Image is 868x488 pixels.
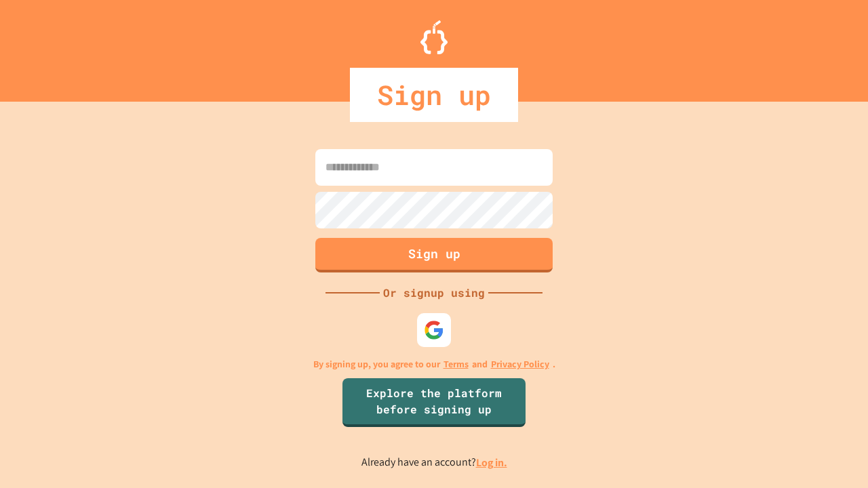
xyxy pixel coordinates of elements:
[315,238,553,272] button: Sign up
[350,68,518,122] div: Sign up
[313,357,555,371] p: By signing up, you agree to our and .
[342,378,526,427] a: Explore the platform before signing up
[476,455,507,470] a: Log in.
[491,357,549,371] a: Privacy Policy
[424,320,444,340] img: google-icon.svg
[420,20,448,54] img: Logo.svg
[443,357,469,371] a: Terms
[361,454,507,471] p: Already have an account?
[380,285,488,301] div: Or signup using
[755,375,854,432] iframe: chat widget
[811,434,854,474] iframe: chat widget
